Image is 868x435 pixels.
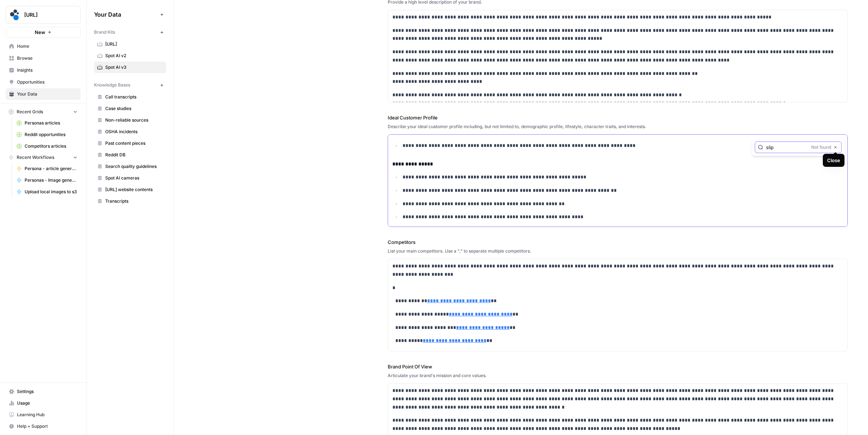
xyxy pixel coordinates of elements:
span: Recent Grids [17,109,43,115]
a: Call transcripts [94,91,166,103]
span: Your Data [94,10,157,19]
a: Personas articles [13,117,81,129]
a: Spot AI v2 [94,50,166,62]
span: Reddit DB [105,152,163,158]
span: Case studies [105,105,163,112]
a: Non-reliable sources [94,114,166,126]
button: Recent Workflows [6,152,81,163]
span: Your Data [17,91,77,97]
span: Settings [17,388,77,395]
a: Spot AI cameras [94,172,166,184]
span: Opportunities [17,79,77,85]
span: Not found [811,144,831,151]
span: Learning Hub [17,411,77,418]
a: Personas - Image generator [13,174,81,186]
span: [URL] [105,41,163,47]
span: Call transcripts [105,94,163,100]
span: Past content pieces [105,140,163,147]
label: Brand Point Of View [388,363,848,370]
img: spot.ai Logo [8,8,21,21]
label: Ideal Customer Profile [388,114,848,121]
span: Transcripts [105,198,163,204]
span: Help + Support [17,423,77,430]
a: Past content pieces [94,138,166,149]
span: OSHA incidents [105,128,163,135]
a: Reddit opportunities [13,129,81,140]
span: Home [17,43,77,50]
a: Learning Hub [6,409,81,421]
a: Usage [6,397,81,409]
a: Upload local images to s3 [13,186,81,198]
span: New [35,29,45,36]
a: Reddit DB [94,149,166,161]
a: Home [6,41,81,52]
a: Search quality guidelines [94,161,166,172]
span: Search quality guidelines [105,163,163,170]
label: Competitors [388,238,848,246]
button: Recent Grids [6,106,81,117]
div: Describe your ideal customer profile including, but not limited to, demographic profile, lifestyl... [388,123,848,130]
span: Reddit opportunities [25,131,77,138]
button: Workspace: spot.ai [6,6,81,24]
a: Persona - article generation [13,163,81,174]
div: List your main competitors. Use a "," to separate multiple competitors. [388,248,848,254]
a: Competitors articles [13,140,81,152]
div: Articulate your brand's mission and core values. [388,372,848,379]
span: Persona - article generation [25,165,77,172]
span: Spot AI v3 [105,64,163,71]
button: Help + Support [6,421,81,432]
span: Knowledge Bases [94,82,130,88]
a: Transcripts [94,195,166,207]
span: Usage [17,400,77,406]
input: Search [766,144,808,151]
a: [URL] website contents [94,184,166,195]
span: Personas - Image generator [25,177,77,183]
a: Insights [6,64,81,76]
a: [URL] [94,38,166,50]
span: Insights [17,67,77,73]
span: Spot AI v2 [105,52,163,59]
span: Upload local images to s3 [25,189,77,195]
a: Settings [6,386,81,397]
a: Opportunities [6,76,81,88]
span: [URL] website contents [105,186,163,193]
a: Case studies [94,103,166,114]
div: Close [827,157,840,164]
a: OSHA incidents [94,126,166,138]
span: Personas articles [25,120,77,126]
a: Spot AI v3 [94,62,166,73]
span: Spot AI cameras [105,175,163,181]
span: Recent Workflows [17,154,54,161]
span: Non-reliable sources [105,117,163,123]
span: Browse [17,55,77,62]
button: New [6,27,81,38]
a: Your Data [6,88,81,100]
span: [URL] [24,11,68,18]
a: Browse [6,52,81,64]
span: Brand Kits [94,29,115,35]
span: Competitors articles [25,143,77,149]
